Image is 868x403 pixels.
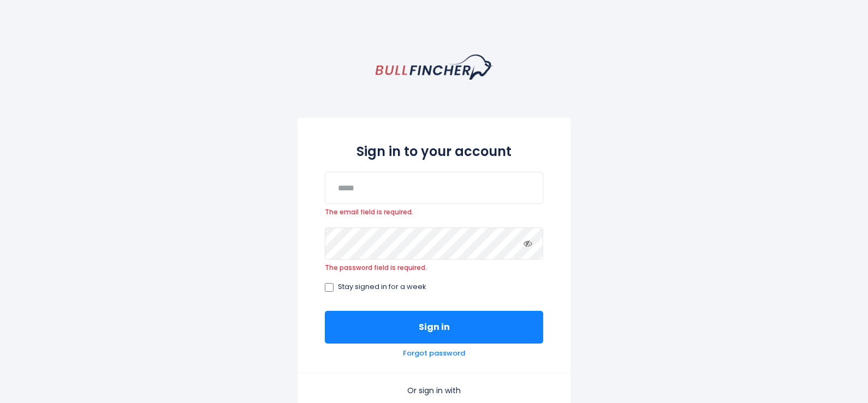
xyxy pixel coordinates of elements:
input: Stay signed in for a week [325,283,334,292]
h2: Sign in to your account [325,142,543,161]
span: The password field is required. [325,263,543,272]
span: The email field is required. [325,208,543,216]
button: Sign in [325,311,543,344]
a: homepage [376,55,493,80]
p: Or sign in with [325,386,543,395]
span: Stay signed in for a week [338,282,426,292]
a: Forgot password [403,349,465,358]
